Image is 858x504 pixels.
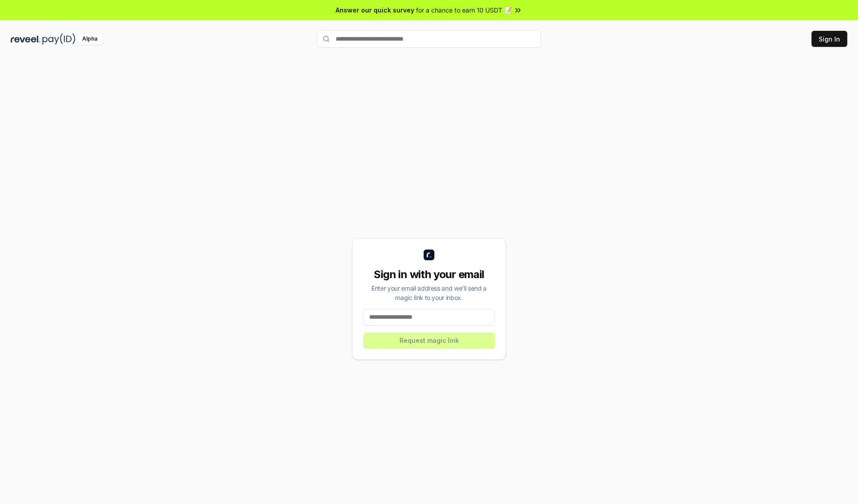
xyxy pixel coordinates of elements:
span: Answer our quick survey [336,5,414,15]
div: Alpha [77,33,102,45]
span: for a chance to earn 10 USDT 📝 [416,5,512,15]
img: pay_id [42,33,76,45]
div: Enter your email address and we’ll send a magic link to your inbox. [363,283,495,302]
div: Sign in with your email [363,267,495,282]
img: logo_small [424,250,434,260]
button: Sign In [812,31,847,47]
img: reveel_dark [11,33,41,45]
